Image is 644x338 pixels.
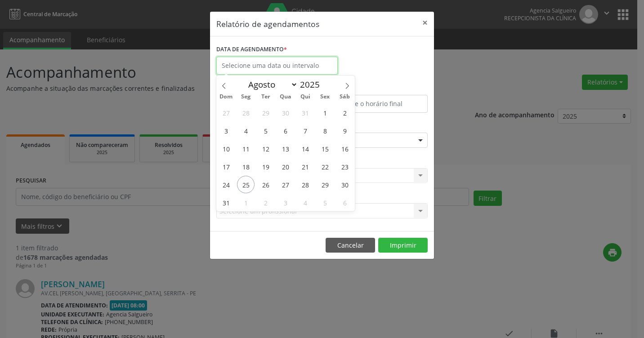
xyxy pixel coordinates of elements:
span: Agosto 17, 2025 [217,158,235,175]
span: Agosto 14, 2025 [296,140,314,157]
input: Year [298,79,327,90]
span: Agosto 28, 2025 [296,176,314,193]
span: Agosto 23, 2025 [336,158,353,175]
span: Agosto 11, 2025 [237,140,255,157]
span: Sex [315,94,335,100]
span: Setembro 1, 2025 [237,194,255,211]
span: Ter [256,94,276,100]
span: Agosto 26, 2025 [257,176,274,193]
span: Agosto 10, 2025 [217,140,235,157]
span: Seg [236,94,256,100]
span: Setembro 2, 2025 [257,194,274,211]
span: Julho 28, 2025 [237,104,255,121]
span: Agosto 8, 2025 [316,122,334,139]
span: Agosto 27, 2025 [277,176,294,193]
input: Selecione uma data ou intervalo [216,57,338,75]
span: Agosto 19, 2025 [257,158,274,175]
button: Imprimir [378,238,428,253]
span: Agosto 20, 2025 [277,158,294,175]
span: Julho 31, 2025 [296,104,314,121]
button: Close [416,12,434,34]
span: Agosto 6, 2025 [277,122,294,139]
span: Setembro 5, 2025 [316,194,334,211]
label: DATA DE AGENDAMENTO [216,43,287,57]
span: Agosto 21, 2025 [296,158,314,175]
span: Dom [216,94,236,100]
span: Agosto 1, 2025 [316,104,334,121]
button: Cancelar [326,238,375,253]
input: Selecione o horário final [324,95,428,113]
span: Agosto 4, 2025 [237,122,255,139]
span: Agosto 22, 2025 [316,158,334,175]
span: Agosto 12, 2025 [257,140,274,157]
span: Agosto 5, 2025 [257,122,274,139]
span: Julho 29, 2025 [257,104,274,121]
label: ATÉ [324,81,428,95]
span: Qua [276,94,295,100]
span: Agosto 31, 2025 [217,194,235,211]
span: Agosto 30, 2025 [336,176,353,193]
span: Agosto 3, 2025 [217,122,235,139]
span: Setembro 4, 2025 [296,194,314,211]
span: Agosto 9, 2025 [336,122,353,139]
select: Month [244,78,298,91]
span: Julho 27, 2025 [217,104,235,121]
span: Agosto 13, 2025 [277,140,294,157]
span: Agosto 29, 2025 [316,176,334,193]
span: Setembro 6, 2025 [336,194,353,211]
span: Agosto 2, 2025 [336,104,353,121]
span: Agosto 16, 2025 [336,140,353,157]
span: Sáb [335,94,355,100]
span: Qui [295,94,315,100]
h5: Relatório de agendamentos [216,18,319,30]
span: Agosto 25, 2025 [237,176,255,193]
span: Julho 30, 2025 [277,104,294,121]
span: Agosto 15, 2025 [316,140,334,157]
span: Agosto 24, 2025 [217,176,235,193]
span: Agosto 18, 2025 [237,158,255,175]
span: Agosto 7, 2025 [296,122,314,139]
span: Setembro 3, 2025 [277,194,294,211]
